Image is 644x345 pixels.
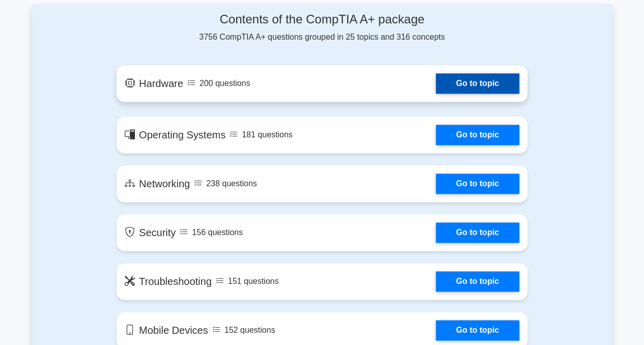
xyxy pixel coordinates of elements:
h4: Contents of the CompTIA A+ package [117,12,527,27]
a: Go to topic [436,320,519,340]
a: Go to topic [436,174,519,194]
a: Go to topic [436,73,519,94]
a: Go to topic [436,271,519,292]
a: Go to topic [436,222,519,243]
div: 3756 CompTIA A+ questions grouped in 25 topics and 316 concepts [117,12,527,43]
a: Go to topic [436,125,519,145]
